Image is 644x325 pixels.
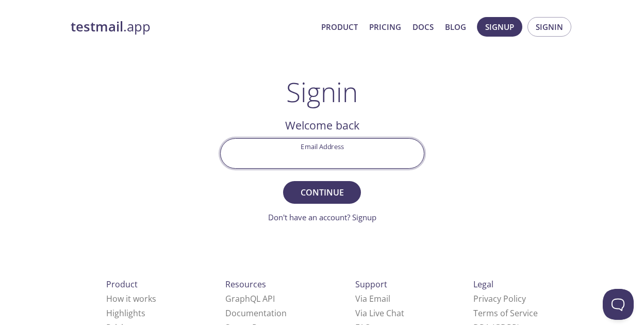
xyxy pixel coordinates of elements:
[527,17,571,37] button: Signin
[473,307,538,319] a: Terms of Service
[473,293,526,304] a: Privacy Policy
[268,212,376,222] a: Don't have an account? Signup
[225,293,275,304] a: GraphQL API
[225,279,266,290] span: Resources
[225,307,287,319] a: Documentation
[355,279,387,290] span: Support
[473,279,493,290] span: Legal
[71,18,123,36] strong: testmail
[355,293,390,304] a: Via Email
[477,17,522,37] button: Signup
[536,20,563,34] span: Signin
[294,185,349,200] span: Continue
[355,307,404,319] a: Via Live Chat
[286,76,358,107] h1: Signin
[603,289,634,320] iframe: Help Scout Beacon - Open
[106,293,156,304] a: How it works
[445,20,466,34] a: Blog
[106,279,138,290] span: Product
[71,18,313,36] a: testmail.app
[321,20,358,34] a: Product
[485,20,514,34] span: Signup
[412,20,434,34] a: Docs
[369,20,401,34] a: Pricing
[220,117,424,134] h2: Welcome back
[283,181,360,204] button: Continue
[106,307,145,319] a: Highlights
